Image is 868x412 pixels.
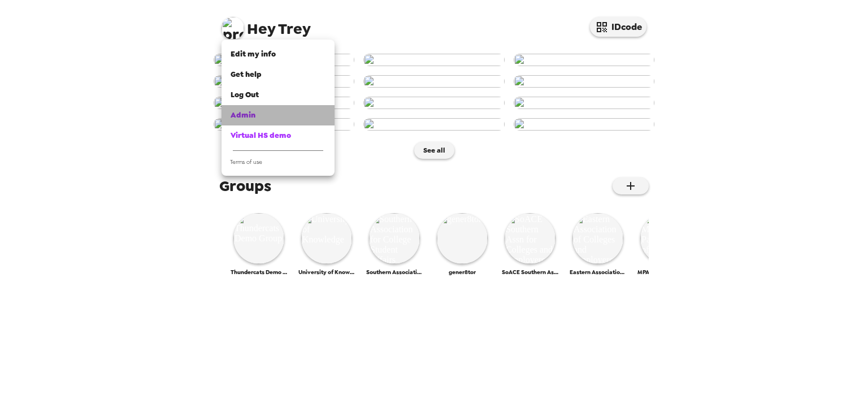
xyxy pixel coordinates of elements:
[230,158,262,166] span: Terms of use
[231,49,276,59] span: Edit my info
[231,90,259,99] span: Log Out
[231,131,291,140] span: Virtual HS demo
[231,110,255,120] span: Admin
[222,155,335,171] a: Terms of use
[231,70,262,79] span: Get help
